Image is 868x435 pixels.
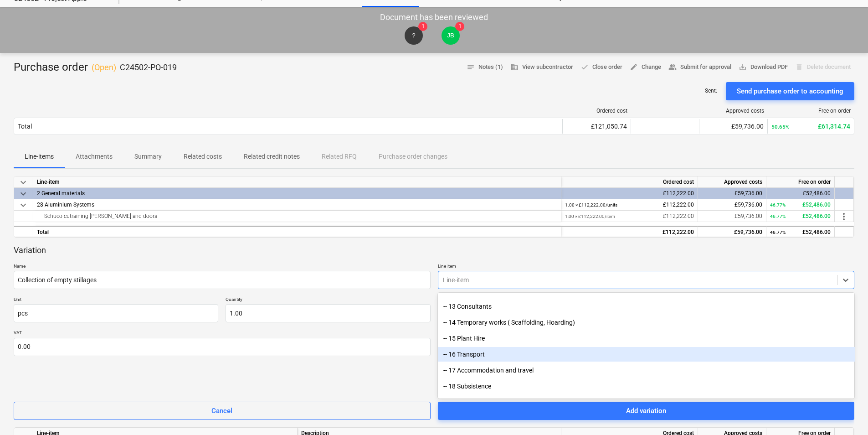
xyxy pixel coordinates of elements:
[37,202,94,208] span: 28 Aluminium Systems
[510,62,573,72] span: View subcontractor
[14,402,431,420] button: Cancel
[76,152,113,161] p: Attachments
[665,60,735,74] button: Submit for approval
[37,188,557,199] div: 2 General materials
[702,199,762,211] div: £59,736.00
[766,176,835,188] div: Free on order
[455,22,464,31] span: 1
[566,123,627,130] div: £121,050.74
[226,296,430,304] p: Quantity
[134,152,162,161] p: Summary
[565,227,694,238] div: £112,222.00
[703,108,764,114] div: Approved costs
[770,211,831,222] div: £52,486.00
[442,26,460,45] div: JP Booree
[244,152,300,161] p: Related credit notes
[33,176,561,188] div: Line-item
[438,379,855,394] div: -- 18 Subsistence
[739,62,788,72] span: Download PDF
[580,63,589,71] span: done
[438,347,855,362] div: -- 16 Transport
[580,62,622,72] span: Close order
[33,226,561,237] div: Total
[510,63,519,71] span: business
[770,202,786,207] small: 46.77%
[565,199,694,211] div: £112,222.00
[737,85,843,97] div: Send purchase order to accounting
[702,211,762,222] div: £59,736.00
[14,330,431,337] p: VAT
[630,62,661,72] span: Change
[438,331,855,346] div: -- 15 Plant Hire
[25,152,54,161] p: Line-items
[37,211,557,222] div: Schuco cutraining walling and doors
[566,108,627,114] div: Ordered cost
[770,227,831,238] div: £52,486.00
[467,62,503,72] span: Notes (1)
[705,87,719,95] p: Sent : -
[630,63,638,71] span: edit
[92,62,116,73] p: ( Open )
[418,22,427,31] span: 1
[735,60,791,74] button: Download PDF
[184,152,222,161] p: Related costs
[561,176,698,188] div: Ordered cost
[702,188,762,199] div: £59,736.00
[577,60,626,74] button: Close order
[14,245,46,256] p: Variation
[18,188,29,199] span: keyboard_arrow_down
[565,202,617,207] small: 1.00 × £112,222.00 / units
[668,62,731,72] span: Submit for approval
[380,12,488,23] p: Document has been reviewed
[438,363,855,378] div: -- 17 Accommodation and travel
[703,123,764,130] div: £59,736.00
[771,123,850,130] div: £61,314.74
[447,32,454,39] span: JB
[565,188,694,199] div: £112,222.00
[14,296,218,304] p: Unit
[438,315,855,330] div: -- 14 Temporary works ( Scaffolding, Hoarding)
[626,405,666,417] div: Add variation
[626,60,665,74] button: Change
[438,395,855,409] div: -- 19 Consumables
[18,200,29,211] span: keyboard_arrow_down
[463,60,507,74] button: Notes (1)
[18,123,32,130] div: Total
[822,391,868,435] iframe: Chat Widget
[702,227,762,238] div: £59,736.00
[565,211,694,222] div: £112,222.00
[698,176,766,188] div: Approved costs
[438,299,855,314] div: -- 13 Consultants
[739,63,747,71] span: save_alt
[770,214,786,219] small: 46.77%
[726,82,854,100] button: Send purchase order to accounting
[771,124,790,130] small: 50.65%
[18,177,29,188] span: keyboard_arrow_down
[438,263,855,271] p: Line-item
[668,63,677,71] span: people_alt
[14,263,431,271] p: Name
[438,402,855,420] button: Add variation
[565,214,615,219] small: 1.00 × £112,222.00 / item
[412,32,415,39] span: ?
[467,63,475,71] span: notes
[771,108,851,114] div: Free on order
[507,60,577,74] button: View subcontractor
[120,62,177,73] p: C24502-PO-019
[770,230,786,235] small: 46.77%
[211,405,232,417] div: Cancel
[838,211,849,222] span: more_vert
[770,188,831,199] div: £52,486.00
[405,26,423,45] div: ?
[770,199,831,211] div: £52,486.00
[14,60,177,75] div: Purchase order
